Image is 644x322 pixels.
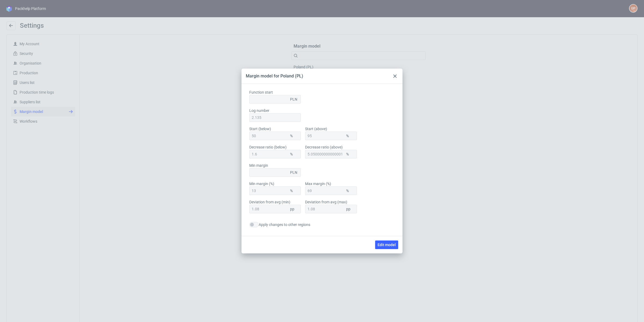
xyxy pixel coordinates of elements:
[289,95,300,103] span: PLN
[246,73,303,79] div: Margin model for Poland (PL)
[305,182,357,195] label: Max margin (%)
[305,200,357,213] label: Deviation from avg (max)
[249,145,301,158] label: Decrease ratio (below)
[289,169,300,176] span: PLN
[249,163,301,177] label: Min margin
[249,213,357,229] label: Apply changes to other regions
[249,108,301,122] label: Log number
[289,187,300,194] span: %
[345,205,356,213] span: pp
[305,127,357,140] label: Start (above)
[305,145,357,158] label: Decrease ratio (above)
[289,132,300,140] span: %
[249,90,301,104] label: Function start
[249,200,301,213] label: Deviation from avg (min)
[289,150,300,158] span: %
[249,127,301,140] label: Start (below)
[345,187,356,194] span: %
[345,132,356,140] span: %
[345,150,356,158] span: %
[378,243,396,247] span: Edit model
[289,205,300,213] span: pp
[249,182,301,195] label: Min margin (%)
[375,240,398,249] button: Edit model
